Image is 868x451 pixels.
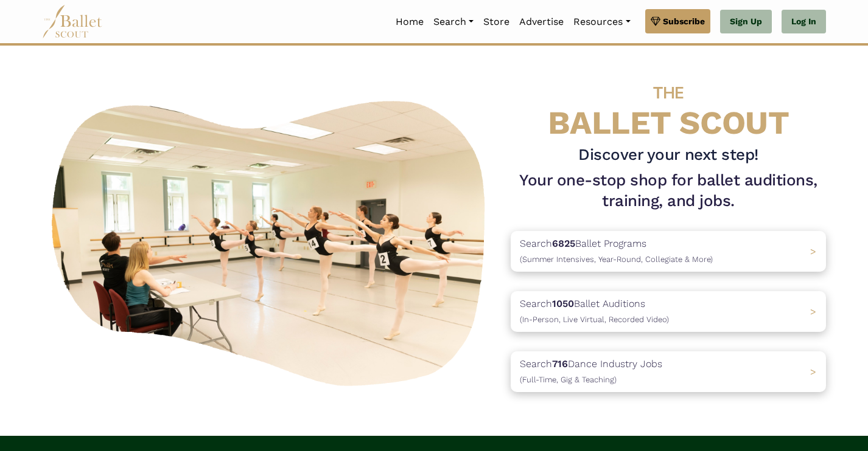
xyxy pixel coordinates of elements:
[520,356,662,387] p: Search Dance Industry Jobs
[520,375,617,384] span: (Full-Time, Gig & Teaching)
[720,10,772,34] a: Sign Up
[552,358,568,370] b: 716
[520,236,713,267] p: Search Ballet Programs
[391,9,429,35] a: Home
[511,291,826,332] a: Search1050Ballet Auditions(In-Person, Live Virtual, Recorded Video) >
[478,9,514,35] a: Store
[42,88,501,393] img: A group of ballerinas talking to each other in a ballet studio
[511,170,826,212] h1: Your one-stop shop for ballet auditions, training, and jobs.
[810,366,816,377] span: >
[511,145,826,165] h3: Discover your next step!
[653,83,684,103] span: THE
[511,231,826,272] a: Search6825Ballet Programs(Summer Intensives, Year-Round, Collegiate & More)>
[511,351,826,392] a: Search716Dance Industry Jobs(Full-Time, Gig & Teaching) >
[651,15,660,28] img: gem.svg
[429,9,478,35] a: Search
[520,296,669,327] p: Search Ballet Auditions
[810,306,816,317] span: >
[511,70,826,140] h4: BALLET SCOUT
[514,9,569,35] a: Advertise
[782,10,826,34] a: Log In
[520,315,669,324] span: (In-Person, Live Virtual, Recorded Video)
[552,298,574,309] b: 1050
[663,15,705,28] span: Subscribe
[810,246,816,257] span: >
[645,9,710,33] a: Subscribe
[520,255,713,264] span: (Summer Intensives, Year-Round, Collegiate & More)
[552,238,575,249] b: 6825
[569,9,635,35] a: Resources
